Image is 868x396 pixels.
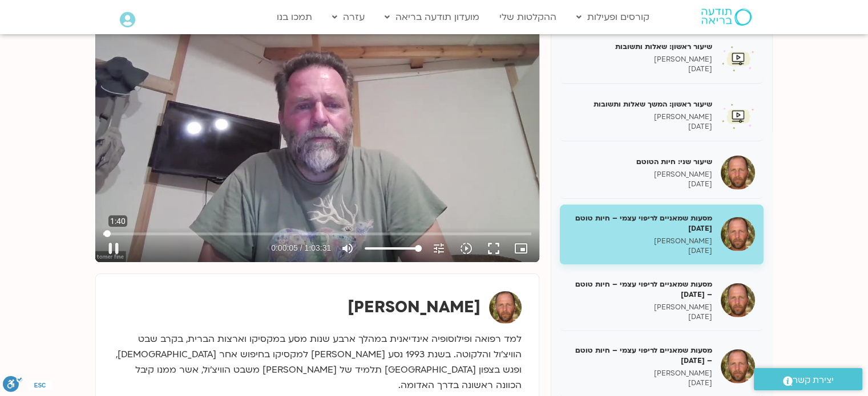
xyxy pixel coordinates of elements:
[571,6,655,28] a: קורסים ופעילות
[721,98,755,132] img: שיעור ראשון: המשך שאלות ותשובות
[568,312,712,322] p: [DATE]
[721,40,755,75] img: שיעור ראשון: שאלות ותשובות
[568,279,712,300] h5: מסעות שמאניים לריפוי עצמי – חיות טוטם – [DATE]
[568,64,712,74] p: [DATE]
[568,55,712,64] p: [PERSON_NAME]
[568,345,712,366] h5: מסעות שמאניים לריפוי עצמי – חיות טוטם – [DATE]
[721,156,755,190] img: שיעור שני: חיות הטוטם
[721,283,755,317] img: מסעות שמאניים לריפוי עצמי – חיות טוטם – 21.7.25
[721,349,755,383] img: מסעות שמאניים לריפוי עצמי – חיות טוטם – 28.7.25
[568,99,712,109] h5: שיעור ראשון: המשך שאלות ותשובות
[568,157,712,167] h5: שיעור שני: חיות הטוטם
[568,369,712,378] p: [PERSON_NAME]
[271,6,318,28] a: תמכו בנו
[568,179,712,189] p: [DATE]
[379,6,485,28] a: מועדון תודעה בריאה
[721,217,755,251] img: מסעות שמאניים לריפוי עצמי – חיות טוטם 14/7/25
[793,373,834,388] span: יצירת קשר
[568,378,712,388] p: [DATE]
[113,332,522,393] p: למד רפואה ופילוסופיה אינדיאנית במהלך ארבע שנות מסע במקסיקו וארצות הברית, בקרב שבט הוויצ’ול והלקוט...
[494,6,562,28] a: ההקלטות שלי
[568,303,712,312] p: [PERSON_NAME]
[701,9,752,26] img: תודעה בריאה
[568,236,712,246] p: [PERSON_NAME]
[568,213,712,234] h5: מסעות שמאניים לריפוי עצמי – חיות טוטם [DATE]
[489,291,522,324] img: תומר פיין
[568,42,712,52] h5: שיעור ראשון: שאלות ותשובות
[348,296,481,318] strong: [PERSON_NAME]
[568,246,712,256] p: [DATE]
[754,368,862,390] a: יצירת קשר
[568,122,712,132] p: [DATE]
[568,112,712,122] p: [PERSON_NAME]
[568,170,712,179] p: [PERSON_NAME]
[326,6,370,28] a: עזרה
